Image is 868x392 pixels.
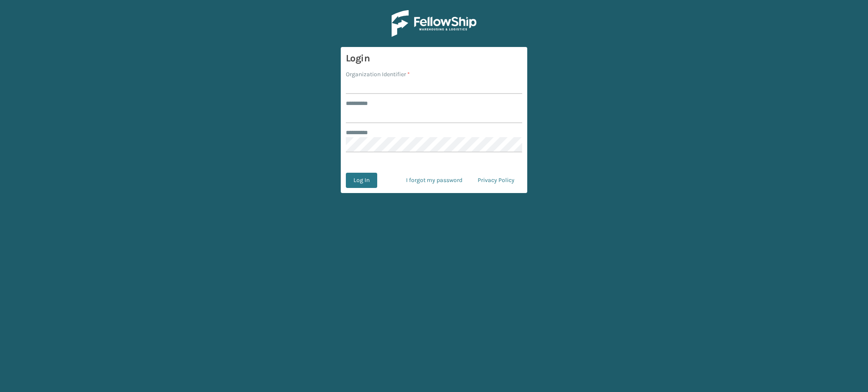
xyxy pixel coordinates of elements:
a: Privacy Policy [470,173,522,188]
a: I forgot my password [398,173,470,188]
img: Logo [392,10,476,37]
label: Organization Identifier [346,70,410,79]
h3: Login [346,52,522,65]
button: Log In [346,173,377,188]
